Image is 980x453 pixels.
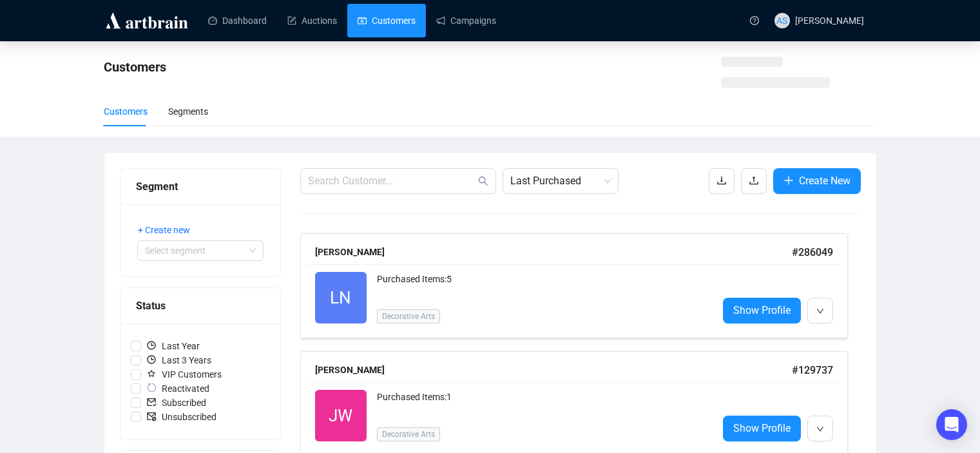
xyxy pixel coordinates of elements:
span: search [478,176,488,186]
div: Purchased Items: 1 [377,390,707,416]
span: Last Year [141,339,205,353]
span: down [816,425,824,433]
span: Customers [104,59,166,75]
span: + Create new [138,223,190,237]
span: AS [776,14,787,28]
a: Dashboard [208,4,267,37]
a: Campaigns [436,4,496,37]
span: # 286049 [792,246,833,258]
span: Last Purchased [510,169,611,193]
span: plus [783,175,794,186]
span: # 129737 [792,364,833,376]
div: Status [136,298,265,314]
div: Segment [136,178,265,195]
span: Create New [799,173,850,189]
div: Customers [104,104,148,119]
div: Open Intercom Messenger [936,409,967,440]
div: Segments [168,104,208,119]
img: logo [104,10,190,31]
a: [PERSON_NAME]#286049LNPurchased Items:5Decorative ArtsShow Profile [300,233,861,338]
span: Decorative Arts [377,309,440,323]
a: Show Profile [723,416,801,441]
a: Auctions [287,4,337,37]
span: LN [330,285,351,311]
div: [PERSON_NAME] [315,363,792,377]
span: Show Profile [733,420,791,436]
span: question-circle [750,16,759,25]
span: [PERSON_NAME] [795,15,864,26]
a: Show Profile [723,298,801,323]
span: Decorative Arts [377,427,440,441]
button: Create New [773,168,861,194]
input: Search Customer... [308,173,476,189]
a: Customers [358,4,416,37]
span: Last 3 Years [141,353,216,367]
div: Purchased Items: 5 [377,272,707,298]
span: Subscribed [141,396,211,410]
span: Reactivated [141,381,215,396]
span: download [716,175,727,186]
span: upload [749,175,759,186]
span: VIP Customers [141,367,227,381]
button: + Create new [137,220,200,240]
span: Show Profile [733,302,791,318]
span: down [816,307,824,315]
span: Unsubscribed [141,410,222,424]
span: JW [329,403,352,429]
div: [PERSON_NAME] [315,245,792,259]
